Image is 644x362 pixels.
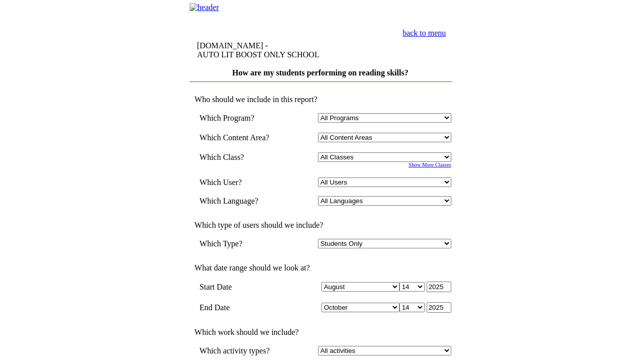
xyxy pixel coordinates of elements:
[200,196,284,206] td: Which Language?
[200,282,284,292] td: Start Date
[200,152,284,162] td: Which Class?
[190,95,451,104] td: Who should we include in this report?
[232,68,409,77] a: How are my students performing on reading skills?
[409,162,451,167] a: Show More Classes
[200,239,284,248] td: Which Type?
[200,177,284,187] td: Which User?
[190,3,219,12] img: header
[197,41,351,59] td: [DOMAIN_NAME] -
[190,328,451,337] td: Which work should we include?
[200,346,284,355] td: Which activity types?
[403,29,446,37] a: back to menu
[197,50,319,59] nobr: AUTO LIT BOOST ONLY SCHOOL
[190,221,451,230] td: Which type of users should we include?
[200,113,284,123] td: Which Program?
[200,133,270,142] nobr: Which Content Area?
[190,263,451,273] td: What date range should we look at?
[200,302,284,313] td: End Date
